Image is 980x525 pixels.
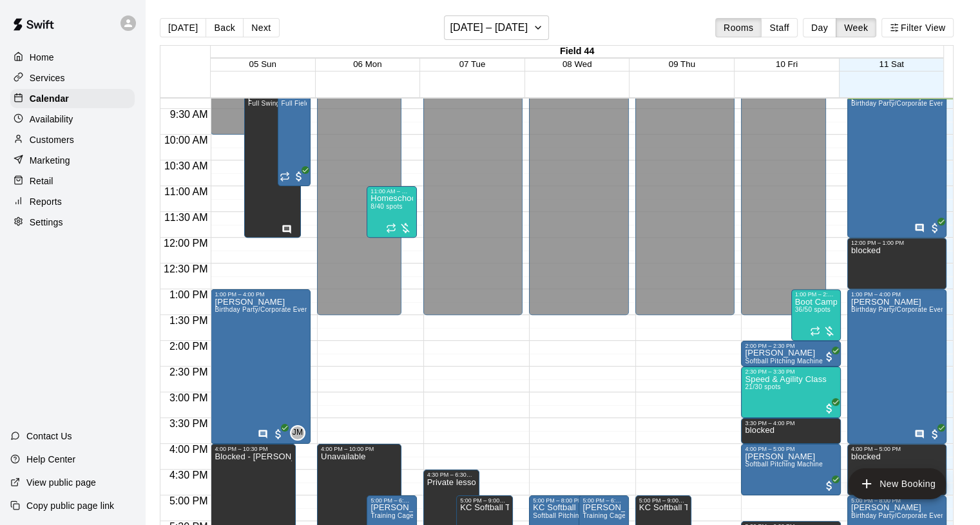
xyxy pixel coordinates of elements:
button: Rooms [715,18,762,37]
div: 4:00 PM – 10:30 PM [215,446,291,452]
button: 05 Sun [249,59,276,69]
p: Retail [30,175,53,187]
span: 36/50 spots filled [795,306,831,313]
button: 09 Thu [669,59,695,69]
span: Full Field Rental [282,100,332,107]
a: Home [10,48,135,67]
a: Customers [10,130,135,149]
span: JM [293,426,303,439]
button: [DATE] – [DATE] [444,15,549,40]
span: 8/40 spots filled [370,203,402,210]
button: Week [836,18,876,37]
div: 3:30 PM – 4:00 PM [745,420,837,426]
span: 5:00 PM [166,495,211,506]
span: All customers have paid [823,402,836,415]
button: Back [206,18,244,37]
p: Copy public page link [26,499,114,512]
span: 1:30 PM [166,315,211,326]
a: Calendar [10,89,135,108]
div: Field 44 [211,46,944,58]
p: Home [30,51,54,64]
div: 4:00 PM – 10:00 PM [321,446,398,452]
div: 1:00 PM – 4:00 PM: Christy Nichols [847,289,947,444]
div: 1:00 PM – 4:00 PM [215,291,307,298]
button: 06 Mon [353,59,381,69]
div: 2:00 PM – 2:30 PM: Danielle Asbury [741,341,841,367]
a: Services [10,68,135,88]
button: 11 Sat [879,59,904,69]
span: 3:30 PM [166,418,211,429]
span: 4:00 PM [166,444,211,455]
span: Birthday Party/Corporate Event Rental (3 HOURS) [215,306,369,313]
div: 4:00 PM – 5:00 PM: Harper Klinger [741,444,841,495]
span: Training Cage [582,512,626,519]
div: 2:30 PM – 3:30 PM [745,368,837,375]
span: 12:30 PM [160,263,211,274]
span: 4:30 PM [166,470,211,481]
div: 2:30 PM – 3:30 PM: Speed & Agility Class [741,367,841,418]
div: 4:00 PM – 5:00 PM: blocked [847,444,947,495]
span: All customers have paid [823,350,836,363]
a: Marketing [10,151,135,170]
button: 08 Wed [562,59,592,69]
a: Availability [10,110,135,129]
svg: Has notes [258,429,268,439]
button: Filter View [881,18,954,37]
svg: Has notes [914,429,925,439]
div: 2:00 PM – 2:30 PM [745,343,837,349]
h6: [DATE] – [DATE] [450,19,528,37]
div: 1:00 PM – 2:00 PM [795,291,837,298]
a: Settings [10,213,135,232]
span: All customers have paid [293,170,305,183]
p: Help Center [26,453,75,466]
span: All customers have paid [272,428,285,441]
button: Staff [761,18,798,37]
button: 07 Tue [459,59,486,69]
span: Softball Pitching Machine [533,512,611,519]
span: Recurring event [386,223,396,233]
p: Customers [30,133,74,146]
p: View public page [26,476,96,489]
button: [DATE] [160,18,206,37]
div: 4:00 PM – 5:00 PM [851,446,943,452]
span: Recurring event [280,171,290,182]
svg: Has notes [282,224,292,234]
svg: Has notes [914,223,925,233]
p: Services [30,72,65,84]
span: 10:00 AM [161,135,211,146]
div: 4:30 PM – 6:30 PM [427,472,476,478]
div: 9:00 AM – 12:00 PM: Tom Manning - Bowen Fundraiser [244,83,301,238]
span: 21/30 spots filled [745,383,780,390]
span: All customers have paid [928,222,941,234]
p: Calendar [30,92,69,105]
a: Reports [10,192,135,211]
div: 1:00 PM – 4:00 PM: Megan Emond [211,289,311,444]
div: 1:00 PM – 4:00 PM [851,291,943,298]
span: Full Swing Golf Simulator [248,100,326,107]
span: Joe Mariano [295,425,305,441]
div: 5:00 PM – 8:00 PM [851,497,943,504]
a: Retail [10,171,135,191]
span: 11:30 AM [161,212,211,223]
div: 11:00 AM – 12:00 PM: Homeschool Open Gym (Unstructured) ✨ Ages 5–9 Session: MONDAY'S 11:00a - 12:00p [367,186,416,238]
span: Recurring event [810,326,820,336]
div: 11:00 AM – 12:00 PM [370,188,412,195]
span: 2:30 PM [166,367,211,377]
span: Softball Pitching Machine [745,358,823,365]
button: add [849,468,946,499]
span: 12:00 PM [160,238,211,249]
span: 10 Fri [776,59,798,69]
div: 3:30 PM – 4:00 PM: blocked [741,418,841,444]
p: Availability [30,113,73,126]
